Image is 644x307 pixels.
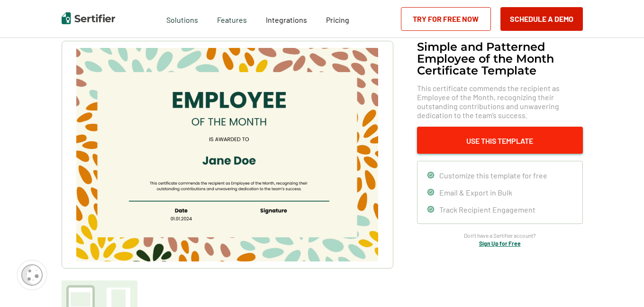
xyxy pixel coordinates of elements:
img: Simple and Patterned Employee of the Month Certificate Template [76,48,378,261]
span: This certificate commends the recipient as Employee of the Month, recognizing their outstanding c... [417,84,583,120]
span: Integrations [266,15,307,24]
span: Features [217,13,247,25]
img: Cookie Popup Icon [21,264,43,286]
span: Don’t have a Sertifier account? [464,231,536,240]
iframe: Chat Widget [597,261,644,307]
a: Pricing [326,13,349,25]
a: Sign Up for Free [479,240,521,247]
span: Pricing [326,15,349,24]
h1: Simple and Patterned Employee of the Month Certificate Template [417,41,583,76]
img: Sertifier | Digital Credentialing Platform [62,12,115,24]
a: Try for Free Now [401,7,491,31]
span: Track Recipient Engagement [439,205,535,214]
button: Use This Template [417,127,583,154]
a: Integrations [266,13,307,25]
span: Email & Export in Bulk [439,188,512,197]
button: Schedule a Demo [500,7,583,31]
span: Solutions [166,13,198,25]
span: Customize this template for free [439,171,547,180]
